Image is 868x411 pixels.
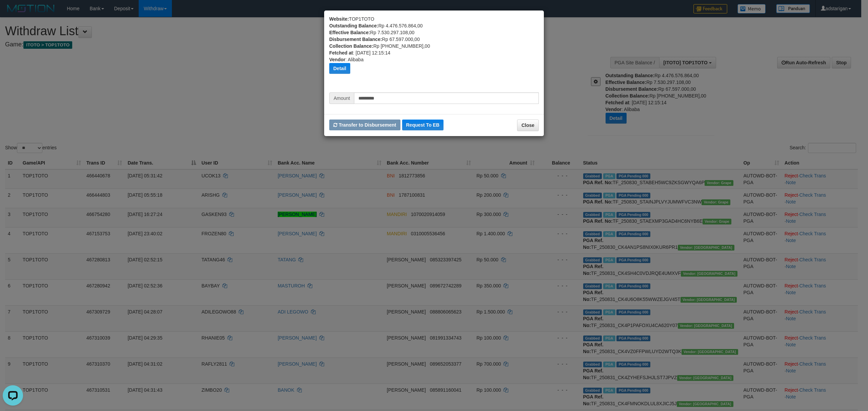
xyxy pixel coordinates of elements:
button: Request To EB [402,120,444,130]
b: Vendor [329,57,345,62]
button: Open LiveChat chat widget [3,3,23,23]
button: Detail [329,63,350,74]
b: Effective Balance: [329,30,370,35]
b: Collection Balance: [329,43,373,49]
button: Transfer to Disbursement [329,120,400,130]
b: Fetched at [329,50,353,56]
span: Amount [329,92,354,104]
button: Close [517,120,539,131]
b: Outstanding Balance: [329,23,378,28]
div: TOP1TOTO Rp 4.476.576.864,00 Rp 7.530.297.108,00 Rp 67.597.000,00 Rp [PHONE_NUMBER],00 : [DATE] 1... [329,16,539,92]
b: Disbursement Balance: [329,37,382,42]
b: Website: [329,16,349,22]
